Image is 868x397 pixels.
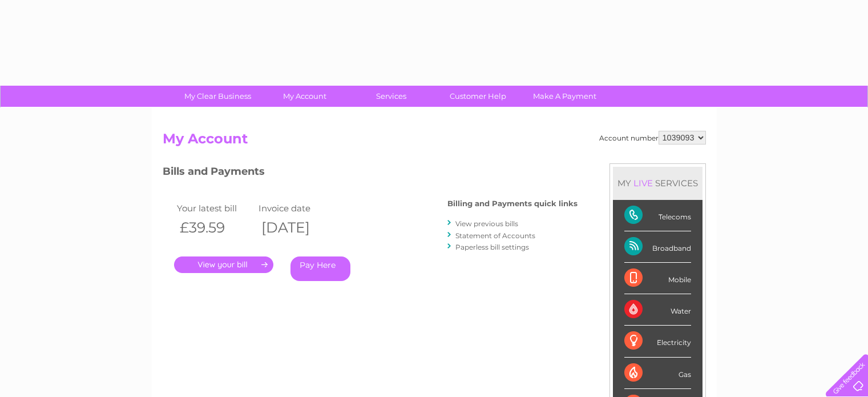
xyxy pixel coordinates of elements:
[518,86,612,107] a: Make A Payment
[624,294,691,326] div: Water
[631,178,655,189] div: LIVE
[455,243,529,251] a: Paperless bill settings
[599,131,706,145] div: Account number
[344,86,438,107] a: Services
[257,86,352,107] a: My Account
[256,216,338,239] th: [DATE]
[431,86,525,107] a: Customer Help
[455,231,535,240] a: Statement of Accounts
[624,200,691,231] div: Telecoms
[163,131,706,153] h2: My Account
[171,86,265,107] a: My Clear Business
[613,167,703,199] div: MY SERVICES
[174,216,256,239] th: £39.59
[256,200,338,216] td: Invoice date
[624,326,691,357] div: Electricity
[447,199,578,208] h4: Billing and Payments quick links
[174,200,256,216] td: Your latest bill
[290,256,350,281] a: Pay Here
[455,219,518,228] a: View previous bills
[624,231,691,263] div: Broadband
[174,256,273,273] a: .
[624,358,691,389] div: Gas
[163,163,578,183] h3: Bills and Payments
[624,263,691,294] div: Mobile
